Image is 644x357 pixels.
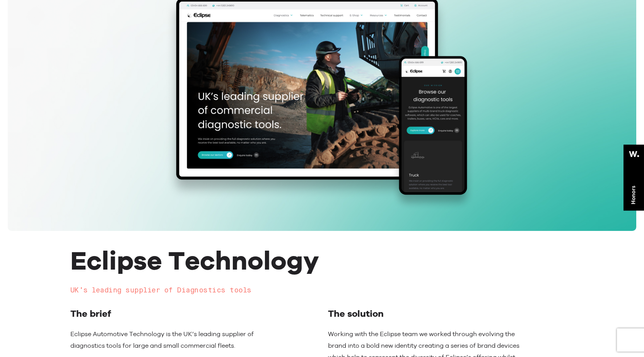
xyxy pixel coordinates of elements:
[328,307,531,321] h4: The solution
[70,287,251,294] span: UK’s leading supplier of Diagnostics tools
[70,244,319,276] span: Eclipse Technology
[70,328,273,352] p: Eclipse Automotive Technology is the UK’s leading supplier of diagnostics tools for large and sma...
[70,307,273,321] h4: The brief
